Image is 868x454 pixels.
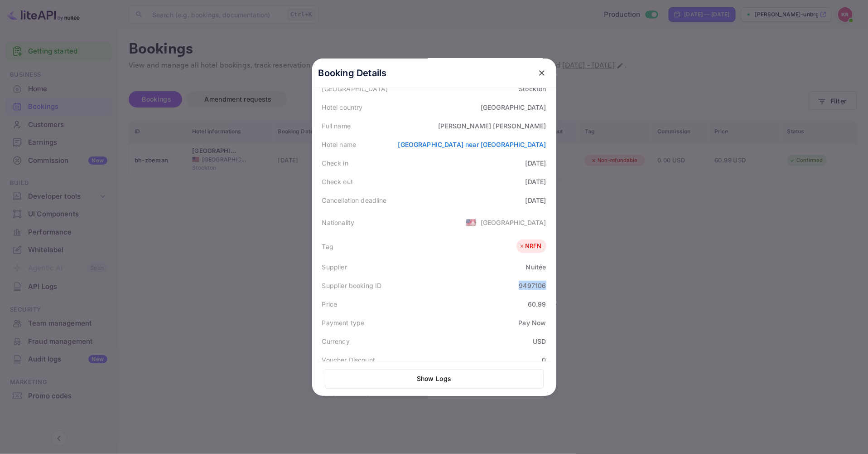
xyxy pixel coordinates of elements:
[526,177,546,186] div: [DATE]
[528,299,546,309] div: 60.99
[519,281,546,290] div: 9497106
[322,281,382,290] div: Supplier booking ID
[322,299,338,309] div: Price
[318,66,387,80] p: Booking Details
[526,262,546,272] div: Nuitée
[322,177,353,186] div: Check out
[322,337,350,346] div: Currency
[322,195,387,205] div: Cancellation deadline
[322,218,355,227] div: Nationality
[322,140,357,149] div: Hotel name
[398,141,546,148] a: [GEOGRAPHIC_DATA] near [GEOGRAPHIC_DATA]
[518,318,546,327] div: Pay Now
[322,103,363,112] div: Hotel country
[526,195,546,205] div: [DATE]
[322,318,365,327] div: Payment type
[466,214,476,230] span: United States
[533,337,546,346] div: USD
[322,121,351,131] div: Full name
[322,158,348,168] div: Check in
[322,84,388,93] div: [GEOGRAPHIC_DATA]
[526,158,546,168] div: [DATE]
[325,369,544,389] button: Show Logs
[438,121,546,131] div: [PERSON_NAME] [PERSON_NAME]
[542,355,546,365] div: 0
[322,262,347,272] div: Supplier
[481,103,546,112] div: [GEOGRAPHIC_DATA]
[322,242,333,251] div: Tag
[322,355,375,365] div: Voucher Discount
[481,218,546,227] div: [GEOGRAPHIC_DATA]
[519,84,546,93] div: Stockton
[534,65,550,81] button: close
[519,242,542,251] div: NRFN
